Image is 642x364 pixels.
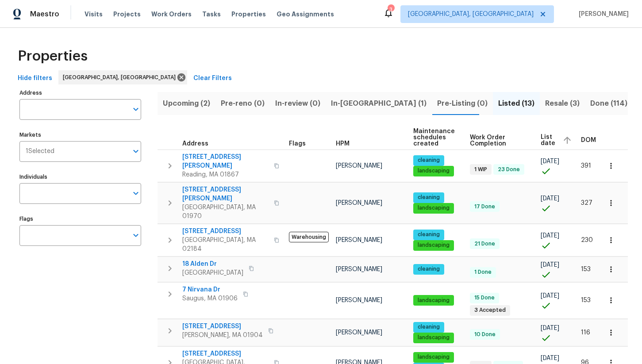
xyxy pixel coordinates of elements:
[414,157,443,164] span: cleaning
[414,265,443,273] span: cleaning
[63,73,179,82] span: [GEOGRAPHIC_DATA], [GEOGRAPHIC_DATA]
[414,323,443,331] span: cleaning
[130,229,142,241] button: Open
[19,132,141,138] label: Markets
[541,134,555,146] span: List date
[413,128,455,147] span: Maintenance schedules created
[414,231,443,238] span: cleaning
[163,97,210,110] span: Upcoming (2)
[408,10,534,19] span: [GEOGRAPHIC_DATA], [GEOGRAPHIC_DATA]
[541,233,559,239] span: [DATE]
[151,10,192,19] span: Work Orders
[541,355,559,361] span: [DATE]
[182,141,208,147] span: Address
[581,266,591,272] span: 153
[581,163,591,169] span: 391
[388,5,394,14] div: 3
[19,174,141,180] label: Individuals
[541,195,559,202] span: [DATE]
[336,330,382,336] span: [PERSON_NAME]
[541,158,559,165] span: [DATE]
[541,293,559,299] span: [DATE]
[182,331,263,340] span: [PERSON_NAME], MA 01904
[18,73,52,84] span: Hide filters
[498,97,534,110] span: Listed (13)
[471,331,499,338] span: 10 Done
[182,268,243,277] span: [GEOGRAPHIC_DATA]
[581,200,592,206] span: 327
[414,334,453,341] span: landscaping
[14,70,56,87] button: Hide filters
[581,237,593,243] span: 230
[414,353,453,361] span: landscaping
[471,268,495,276] span: 1 Done
[336,297,382,303] span: [PERSON_NAME]
[113,10,141,19] span: Projects
[575,10,629,19] span: [PERSON_NAME]
[85,10,103,19] span: Visits
[182,153,269,170] span: [STREET_ADDRESS][PERSON_NAME]
[182,185,269,203] span: [STREET_ADDRESS][PERSON_NAME]
[336,266,382,272] span: [PERSON_NAME]
[182,170,269,179] span: Reading, MA 01867
[289,232,329,242] span: Warehousing
[19,216,141,222] label: Flags
[58,70,187,84] div: [GEOGRAPHIC_DATA], [GEOGRAPHIC_DATA]
[182,260,243,268] span: 18 Alden Dr
[581,137,596,143] span: DOM
[18,52,88,61] span: Properties
[545,97,580,110] span: Resale (3)
[289,141,306,147] span: Flags
[581,297,591,303] span: 153
[471,240,499,248] span: 21 Done
[182,227,269,236] span: [STREET_ADDRESS]
[590,97,627,110] span: Done (114)
[336,200,382,206] span: [PERSON_NAME]
[182,285,238,294] span: 7 Nirvana Dr
[26,148,54,155] span: 1 Selected
[331,97,427,110] span: In-[GEOGRAPHIC_DATA] (1)
[336,163,382,169] span: [PERSON_NAME]
[414,241,453,249] span: landscaping
[414,194,443,201] span: cleaning
[202,11,221,17] span: Tasks
[130,187,142,199] button: Open
[193,73,232,84] span: Clear Filters
[231,10,266,19] span: Properties
[470,134,526,147] span: Work Order Completion
[336,237,382,243] span: [PERSON_NAME]
[182,322,263,331] span: [STREET_ADDRESS]
[182,236,269,253] span: [GEOGRAPHIC_DATA], MA 02184
[275,97,320,110] span: In-review (0)
[182,203,269,221] span: [GEOGRAPHIC_DATA], MA 01970
[182,294,238,303] span: Saugus, MA 01906
[471,166,491,173] span: 1 WIP
[19,90,141,96] label: Address
[494,166,523,173] span: 23 Done
[130,103,142,115] button: Open
[221,97,265,110] span: Pre-reno (0)
[437,97,488,110] span: Pre-Listing (0)
[541,325,559,331] span: [DATE]
[471,203,499,211] span: 17 Done
[471,294,498,302] span: 15 Done
[277,10,334,19] span: Geo Assignments
[336,141,350,147] span: HPM
[190,70,235,87] button: Clear Filters
[414,167,453,175] span: landscaping
[414,297,453,304] span: landscaping
[30,10,59,19] span: Maestro
[541,262,559,268] span: [DATE]
[581,330,590,336] span: 116
[471,307,509,314] span: 3 Accepted
[414,204,453,212] span: landscaping
[182,349,269,358] span: [STREET_ADDRESS]
[130,145,142,157] button: Open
